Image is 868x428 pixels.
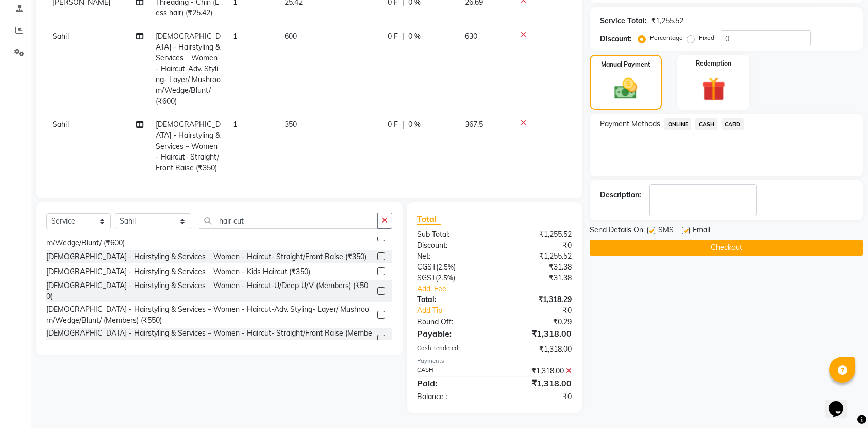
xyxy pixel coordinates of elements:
[494,391,579,402] div: ₹0
[285,31,297,41] span: 600
[402,119,404,130] span: |
[409,391,494,402] div: Balance :
[696,59,731,68] label: Redemption
[46,251,366,262] div: [DEMOGRAPHIC_DATA] - Hairstyling & Services – Women - Haircut- Straight/Front Raise (₹350)
[600,15,647,26] div: Service Total:
[651,15,683,26] div: ₹1,255.52
[408,119,421,130] span: 0 %
[650,33,683,42] label: Percentage
[402,31,404,42] span: |
[438,274,453,282] span: 2.5%
[156,31,221,106] span: [DEMOGRAPHIC_DATA] - Hairstyling & Services – Women - Haircut-Adv. Styling- Layer/ Mushroom/Wedge...
[53,31,69,41] span: Sahil
[693,225,710,237] span: Email
[409,240,494,251] div: Discount:
[465,31,477,41] span: 630
[409,327,494,340] div: Payable:
[409,344,494,355] div: Cash Tendered:
[199,213,378,229] input: Search or Scan
[658,225,674,237] span: SMS
[494,251,579,262] div: ₹1,255.52
[409,377,494,389] div: Paid:
[607,75,644,102] img: _cash.svg
[388,119,398,130] span: 0 F
[664,118,691,130] span: ONLINE
[699,33,714,42] label: Fixed
[494,273,579,283] div: ₹31.38
[590,225,643,237] span: Send Details On
[494,262,579,273] div: ₹31.38
[600,119,660,130] span: Payment Methods
[590,240,863,256] button: Checkout
[409,262,494,273] div: ( )
[409,283,579,294] a: Add. Fee
[600,34,632,44] div: Discount:
[388,31,398,42] span: 0 F
[417,357,572,366] div: Payments
[409,316,494,327] div: Round Off:
[409,251,494,262] div: Net:
[46,304,373,326] div: [DEMOGRAPHIC_DATA] - Hairstyling & Services – Women - Haircut-Adv. Styling- Layer/ Mushroom/Wedge...
[494,229,579,240] div: ₹1,255.52
[285,120,297,129] span: 350
[494,366,579,376] div: ₹1,318.00
[417,273,436,282] span: SGST
[46,328,373,350] div: [DEMOGRAPHIC_DATA] - Hairstyling & Services – Women - Haircut- Straight/Front Raise (Members) (₹300)
[494,344,579,355] div: ₹1,318.00
[417,262,436,272] span: CGST
[494,377,579,389] div: ₹1,318.00
[509,305,580,316] div: ₹0
[825,387,858,418] iframe: chat widget
[722,118,744,130] span: CARD
[494,294,579,305] div: ₹1,318.29
[601,60,650,69] label: Manual Payment
[465,120,483,129] span: 367.5
[409,366,494,376] div: CASH
[417,214,441,225] span: Total
[46,266,310,277] div: [DEMOGRAPHIC_DATA] - Hairstyling & Services – Women - Kids Haircut (₹350)
[695,118,717,130] span: CASH
[600,189,641,200] div: Description:
[233,120,237,129] span: 1
[156,120,221,172] span: [DEMOGRAPHIC_DATA] - Hairstyling & Services – Women - Haircut- Straight/Front Raise (₹350)
[409,305,509,316] a: Add Tip
[494,327,579,340] div: ₹1,318.00
[409,273,494,283] div: ( )
[409,294,494,305] div: Total:
[408,31,421,42] span: 0 %
[694,74,733,104] img: _gift.svg
[438,263,454,271] span: 2.5%
[409,229,494,240] div: Sub Total:
[46,280,373,302] div: [DEMOGRAPHIC_DATA] - Hairstyling & Services – Women - Haircut-U/Deep U/V (Members) (₹500)
[494,316,579,327] div: ₹0.29
[233,31,237,41] span: 1
[53,120,69,129] span: Sahil
[46,227,373,248] div: [DEMOGRAPHIC_DATA] - Hairstyling & Services – Women - Haircut-Adv. Styling- Layer/ Mushroom/Wedge...
[494,240,579,251] div: ₹0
